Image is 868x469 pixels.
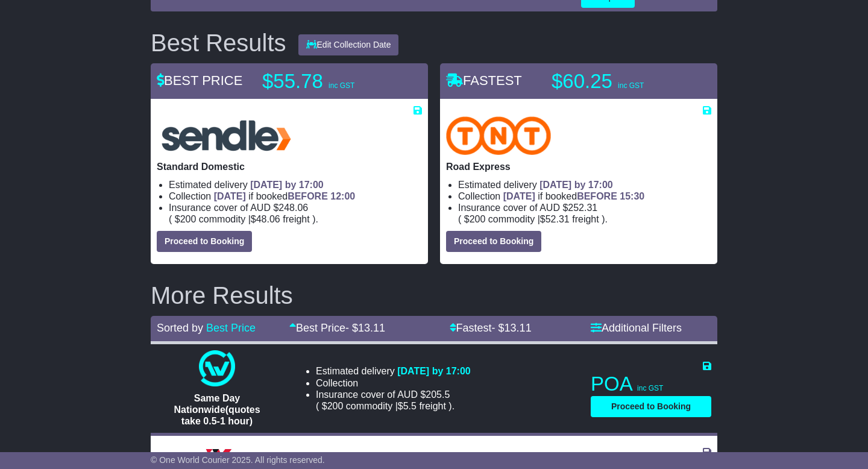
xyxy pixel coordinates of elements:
[145,30,292,56] div: Best Results
[577,191,617,201] span: BEFORE
[248,214,251,224] span: |
[214,191,246,201] span: [DATE]
[151,455,325,465] span: © One World Courier 2025. All rights reserved.
[458,179,711,190] li: Estimated delivery
[169,202,308,213] span: Insurance cover of AUD $
[591,322,682,334] a: Additional Filters
[446,161,711,172] p: Road Express
[157,161,422,172] p: Standard Domestic
[552,69,702,93] p: $60.25
[169,213,318,225] span: ( ).
[169,179,422,190] li: Estimated delivery
[637,384,663,392] span: inc GST
[262,69,413,93] p: $55.78
[618,81,644,90] span: inc GST
[180,214,197,224] span: 200
[172,214,312,224] span: $ $
[151,282,717,309] h2: More Results
[503,191,535,201] span: [DATE]
[206,322,256,334] a: Best Price
[214,191,355,201] span: if booked
[450,322,532,334] a: Fastest- $13.11
[568,203,597,213] span: 252.31
[458,213,608,225] span: ( ).
[458,190,711,202] li: Collection
[426,389,450,400] span: 205.5
[250,180,324,190] span: [DATE] by 17:00
[329,81,354,90] span: inc GST
[505,322,532,334] span: 13.11
[199,350,235,386] img: One World Courier: Same Day Nationwide(quotes take 0.5-1 hour)
[591,396,711,417] button: Proceed to Booking
[345,322,385,334] span: - $
[492,322,532,334] span: - $
[503,191,644,201] span: if booked
[446,116,551,155] img: TNT Domestic: Road Express
[319,401,448,411] span: $ $
[316,365,576,377] li: Estimated delivery
[591,372,711,396] p: POA
[283,214,309,224] span: Freight
[157,73,242,88] span: BEST PRICE
[488,214,535,224] span: Commodity
[157,322,203,334] span: Sorted by
[572,214,599,224] span: Freight
[419,401,445,411] span: Freight
[298,34,399,55] button: Edit Collection Date
[403,401,417,411] span: 5.5
[620,191,644,201] span: 15:30
[327,401,344,411] span: 200
[157,231,252,252] button: Proceed to Booking
[157,116,296,155] img: Sendle: Standard Domestic
[278,203,308,213] span: 248.06
[446,231,541,252] button: Proceed to Booking
[289,322,385,334] a: Best Price- $13.11
[169,190,422,202] li: Collection
[288,191,328,201] span: BEFORE
[330,191,355,201] span: 12:00
[174,393,260,426] span: Same Day Nationwide(quotes take 0.5-1 hour)
[358,322,385,334] span: 13.11
[316,389,450,400] span: Insurance cover of AUD $
[346,401,392,411] span: Commodity
[446,73,522,88] span: FASTEST
[538,214,540,224] span: |
[395,401,398,411] span: |
[546,214,570,224] span: 52.31
[470,214,486,224] span: 200
[316,377,576,389] li: Collection
[199,214,245,224] span: Commodity
[397,366,471,376] span: [DATE] by 17:00
[461,214,602,224] span: $ $
[458,202,597,213] span: Insurance cover of AUD $
[539,180,613,190] span: [DATE] by 17:00
[316,400,454,412] span: ( ).
[256,214,280,224] span: 48.06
